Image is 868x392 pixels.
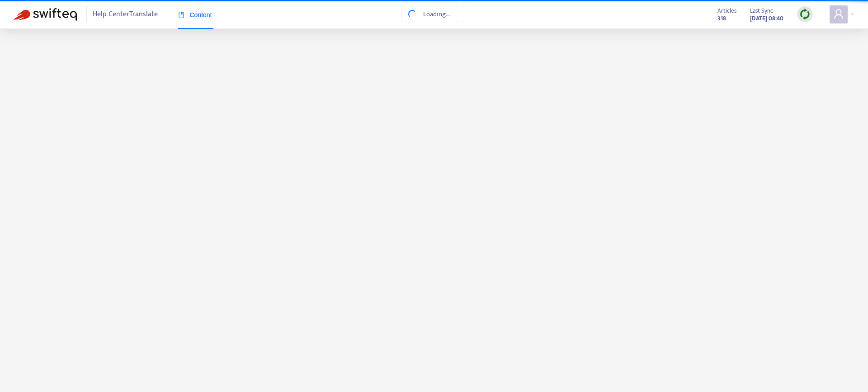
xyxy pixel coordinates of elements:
span: book [178,12,184,18]
img: sync.dc5367851b00ba804db3.png [799,9,811,20]
span: Content [178,11,212,19]
strong: [DATE] 08:40 [750,14,783,23]
img: Swifteq [14,8,77,21]
span: Last Sync [750,6,773,16]
span: user [833,9,844,19]
span: Help Center Translate [93,6,158,23]
strong: 318 [717,14,726,23]
span: Articles [717,6,736,16]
